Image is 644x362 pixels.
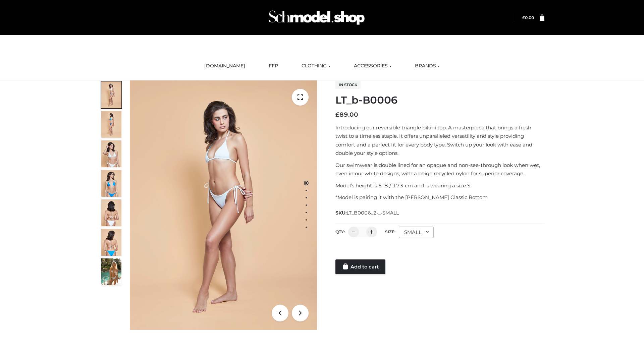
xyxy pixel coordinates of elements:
[335,123,544,158] p: Introducing our reversible triangle bikini top. A masterpiece that brings a fresh twist to a time...
[346,210,399,216] span: LT_B0006_2-_-SMALL
[522,15,534,20] bdi: 0.00
[522,15,525,20] span: £
[101,170,121,197] img: ArielClassicBikiniTop_CloudNine_AzureSky_OW114ECO_4-scaled.jpg
[101,229,121,256] img: ArielClassicBikiniTop_CloudNine_AzureSky_OW114ECO_8-scaled.jpg
[101,140,121,167] img: ArielClassicBikiniTop_CloudNine_AzureSky_OW114ECO_3-scaled.jpg
[335,209,399,217] span: SKU:
[399,227,434,238] div: SMALL
[410,59,445,73] a: BRANDS
[385,229,395,234] label: Size:
[335,193,544,202] p: *Model is pairing it with the [PERSON_NAME] Classic Bottom
[335,181,544,190] p: Model’s height is 5 ‘8 / 173 cm and is wearing a size S.
[335,111,358,118] bdi: 89.00
[297,59,335,73] a: CLOTHING
[335,81,361,89] span: In stock
[199,59,250,73] a: [DOMAIN_NAME]
[101,258,121,285] img: Arieltop_CloudNine_AzureSky2.jpg
[335,259,385,274] a: Add to cart
[335,229,345,234] label: QTY:
[335,94,544,106] h1: LT_b-B0006
[101,111,121,138] img: ArielClassicBikiniTop_CloudNine_AzureSky_OW114ECO_2-scaled.jpg
[264,59,283,73] a: FFP
[266,4,367,31] img: Schmodel Admin 964
[101,199,121,226] img: ArielClassicBikiniTop_CloudNine_AzureSky_OW114ECO_7-scaled.jpg
[522,15,534,20] a: £0.00
[130,80,317,330] img: ArielClassicBikiniTop_CloudNine_AzureSky_OW114ECO_1
[349,59,396,73] a: ACCESSORIES
[335,111,339,118] span: £
[101,81,121,108] img: ArielClassicBikiniTop_CloudNine_AzureSky_OW114ECO_1-scaled.jpg
[335,161,544,178] p: Our swimwear is double lined for an opaque and non-see-through look when wet, even in our white d...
